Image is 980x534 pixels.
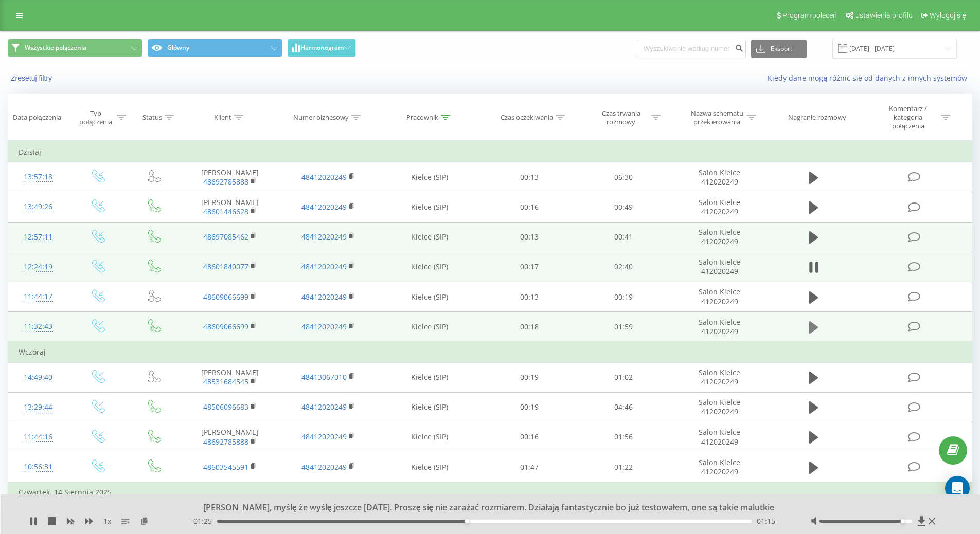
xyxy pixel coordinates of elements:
button: Harmonogram [288,39,356,57]
a: 48413067010 [301,372,347,382]
div: Pracownik [406,113,438,122]
div: Czas oczekiwania [501,113,553,122]
span: - 01:25 [191,516,217,526]
td: [PERSON_NAME] [181,422,279,452]
div: Status [142,113,162,122]
td: Salon Kielce 412020249 [670,162,768,192]
div: Komentarz / kategoria połączenia [878,104,938,131]
div: 12:57:11 [19,227,58,247]
td: Salon Kielce 412020249 [670,362,768,392]
a: 48412020249 [301,432,347,441]
div: 13:57:18 [19,167,58,187]
div: 10:56:31 [19,457,58,477]
td: Dzisiaj [8,142,972,162]
td: Kielce (SIP) [377,422,483,452]
td: 00:13 [483,282,577,312]
a: 48603545591 [203,462,248,472]
td: Kielce (SIP) [377,192,483,222]
a: Kiedy dane mogą różnić się od danych z innych systemów [768,73,972,83]
td: [PERSON_NAME] [181,192,279,222]
span: 01:15 [757,516,775,526]
td: 00:41 [577,222,671,252]
div: 13:49:26 [19,197,58,217]
td: Kielce (SIP) [377,162,483,192]
span: Harmonogram [300,44,344,51]
td: 00:18 [483,312,577,342]
td: Kielce (SIP) [377,452,483,483]
td: Kielce (SIP) [377,222,483,252]
td: Kielce (SIP) [377,282,483,312]
td: 00:13 [483,222,577,252]
td: Czwartek, 14 Sierpnia 2025 [8,482,972,503]
div: Accessibility label [465,519,469,523]
a: 48697085462 [203,232,248,242]
a: 48412020249 [301,402,347,412]
div: 11:32:43 [19,317,58,337]
td: 01:56 [577,422,671,452]
td: 00:13 [483,162,577,192]
td: 00:49 [577,192,671,222]
td: Salon Kielce 412020249 [670,192,768,222]
button: Główny [148,39,282,57]
td: Salon Kielce 412020249 [670,422,768,452]
a: 48412020249 [301,262,347,271]
td: Kielce (SIP) [377,392,483,422]
button: Zresetuj filtry [8,73,57,83]
a: 48412020249 [301,202,347,212]
span: Program poleceń [782,11,837,20]
input: Wyszukiwanie według numeru [637,40,746,58]
div: 11:44:17 [19,287,58,307]
div: [PERSON_NAME], myślę że wyślę jeszcze [DATE]. Proszę się nie zarażać rozmiarem. Działają fantasty... [120,502,847,513]
a: 48531684545 [203,377,248,386]
td: 01:47 [483,452,577,483]
td: 00:19 [483,362,577,392]
div: Open Intercom Messenger [945,476,970,501]
div: 12:24:19 [19,257,58,277]
td: Kielce (SIP) [377,252,483,282]
div: 14:49:40 [19,367,58,388]
a: 48412020249 [301,172,347,182]
td: Salon Kielce 412020249 [670,392,768,422]
div: Klient [214,113,231,122]
span: 1 x [103,516,111,526]
div: Data połączenia [13,113,61,122]
td: Salon Kielce 412020249 [670,282,768,312]
td: 00:17 [483,252,577,282]
a: 48609066699 [203,292,248,302]
div: Nagranie rozmowy [788,113,846,122]
td: 01:02 [577,362,671,392]
a: 48601446628 [203,207,248,216]
div: Numer biznesowy [293,113,349,122]
a: 48692785888 [203,437,248,447]
div: Nazwa schematu przekierowania [689,109,744,126]
a: 48412020249 [301,292,347,302]
td: 02:40 [577,252,671,282]
div: 11:44:16 [19,427,58,447]
td: Salon Kielce 412020249 [670,222,768,252]
td: 06:30 [577,162,671,192]
td: 01:59 [577,312,671,342]
td: [PERSON_NAME] [181,362,279,392]
div: Czas trwania rozmowy [594,109,649,126]
button: Eksport [751,40,807,58]
td: 00:16 [483,422,577,452]
td: [PERSON_NAME] [181,162,279,192]
span: Ustawienia profilu [855,11,913,20]
td: Wczoraj [8,342,972,362]
div: Typ połączenia [77,109,114,126]
td: Kielce (SIP) [377,362,483,392]
td: 00:19 [577,282,671,312]
td: Salon Kielce 412020249 [670,252,768,282]
td: Salon Kielce 412020249 [670,312,768,342]
button: Wszystkie połączenia [8,39,142,57]
a: 48609066699 [203,322,248,332]
td: 00:16 [483,192,577,222]
td: 04:46 [577,392,671,422]
a: 48412020249 [301,462,347,472]
td: Kielce (SIP) [377,312,483,342]
td: 00:19 [483,392,577,422]
div: 13:29:44 [19,397,58,417]
span: Wszystkie połączenia [25,44,86,52]
div: Accessibility label [901,519,905,523]
td: Salon Kielce 412020249 [670,452,768,483]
